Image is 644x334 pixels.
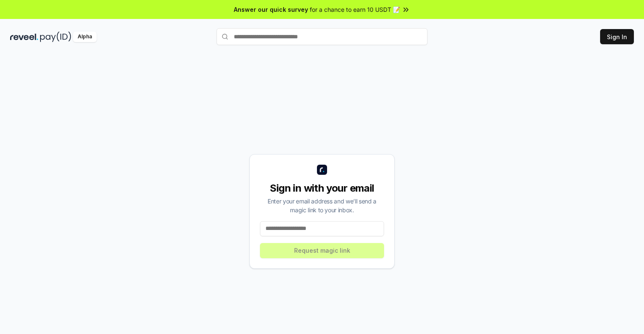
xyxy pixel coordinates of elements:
[260,197,384,214] div: Enter your email address and we’ll send a magic link to your inbox.
[310,5,400,14] span: for a chance to earn 10 USDT 📝
[600,29,634,44] button: Sign In
[40,32,71,42] img: pay_id
[317,165,327,175] img: logo_small
[234,5,308,14] span: Answer our quick survey
[10,32,38,42] img: reveel_dark
[73,32,97,42] div: Alpha
[260,182,384,195] div: Sign in with your email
